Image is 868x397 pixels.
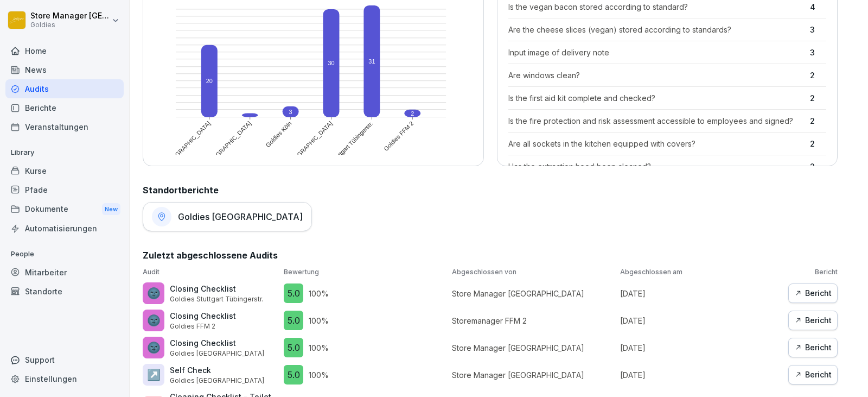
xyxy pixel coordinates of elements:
[5,41,124,60] a: Home
[309,342,329,354] p: 100 %
[620,315,783,326] p: [DATE]
[788,365,838,385] button: Bericht
[309,315,329,326] p: 100 %
[5,263,124,282] a: Mitarbeiter
[102,203,120,216] div: New
[810,70,826,81] p: 2
[794,314,832,326] div: Bericht
[810,115,826,127] p: 2
[788,338,838,357] button: Bericht
[178,211,303,222] h1: Goldies [GEOGRAPHIC_DATA]
[5,219,124,238] a: Automatisierungen
[170,322,236,331] p: Goldies FFM 2
[788,311,838,330] button: Bericht
[794,287,832,299] div: Bericht
[284,283,303,303] div: 5.0
[5,199,124,219] div: Dokumente
[5,369,124,388] a: Einstellungen
[170,283,263,294] p: Closing Checklist
[620,369,783,381] p: [DATE]
[810,92,826,104] p: 2
[170,364,264,376] p: Self Check
[5,180,124,199] a: Pfade
[30,11,110,21] p: Store Manager [GEOGRAPHIC_DATA]
[508,138,805,149] p: Are all sockets in the kitchen equipped with covers?
[170,349,264,358] p: Goldies [GEOGRAPHIC_DATA]
[5,161,124,180] a: Kurse
[270,120,334,184] text: Goldies [GEOGRAPHIC_DATA]
[810,1,826,12] p: 4
[309,369,329,381] p: 100 %
[508,92,805,104] p: Is the first aid kit complete and checked?
[284,365,303,385] div: 5.0
[508,1,805,12] p: Is the vegan bacon stored according to standard?
[5,245,124,263] p: People
[788,267,838,277] p: Bericht
[620,342,783,354] p: [DATE]
[508,70,805,81] p: Are windows clean?
[452,315,615,326] p: Storemanager FFM 2
[810,138,826,149] p: 2
[508,161,805,172] p: Has the extraction hood been cleaned?
[620,288,783,299] p: [DATE]
[810,47,826,58] p: 3
[810,24,826,35] p: 3
[5,98,124,117] a: Berichte
[452,342,615,354] p: Store Manager [GEOGRAPHIC_DATA]
[170,337,264,349] p: Closing Checklist
[284,338,303,357] div: 5.0
[148,120,212,184] text: Goldies [GEOGRAPHIC_DATA]
[810,161,826,172] p: 2
[147,312,161,329] p: 🌚
[147,367,161,383] p: ↗️
[794,369,832,381] div: Bericht
[30,21,110,29] p: Goldies
[143,184,838,197] h2: Standortberichte
[309,288,329,299] p: 100 %
[620,267,783,277] p: Abgeschlossen am
[508,47,805,58] p: Input image of delivery note
[5,117,124,136] a: Veranstaltungen
[452,369,615,381] p: Store Manager [GEOGRAPHIC_DATA]
[508,115,805,127] p: Is the fire protection and risk assessment accessible to employees and signed?
[315,120,375,180] text: Goldies Stuttgart Tübingerstr.
[5,350,124,369] div: Support
[5,60,124,79] a: News
[170,310,236,322] p: Closing Checklist
[5,199,124,219] a: DokumenteNew
[5,282,124,301] a: Standorte
[147,285,161,301] p: 🌚
[452,267,615,277] p: Abgeschlossen von
[383,120,415,152] text: Goldies FFM 2
[143,249,838,262] h2: Zuletzt abgeschlossene Audits
[147,339,161,356] p: 🌚
[284,311,303,330] div: 5.0
[508,24,805,35] p: Are the cheese slices (vegan) stored according to standards?
[284,267,446,277] p: Bewertung
[188,120,252,184] text: Goldies [GEOGRAPHIC_DATA]
[170,294,263,304] p: Goldies Stuttgart Tübingerstr.
[452,288,615,299] p: Store Manager [GEOGRAPHIC_DATA]
[5,144,124,161] p: Library
[794,342,832,354] div: Bericht
[265,120,293,149] text: Goldies Köln
[788,283,838,303] button: Bericht
[5,79,124,98] a: Audits
[143,202,312,231] a: Goldies [GEOGRAPHIC_DATA]
[170,376,264,386] p: Goldies [GEOGRAPHIC_DATA]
